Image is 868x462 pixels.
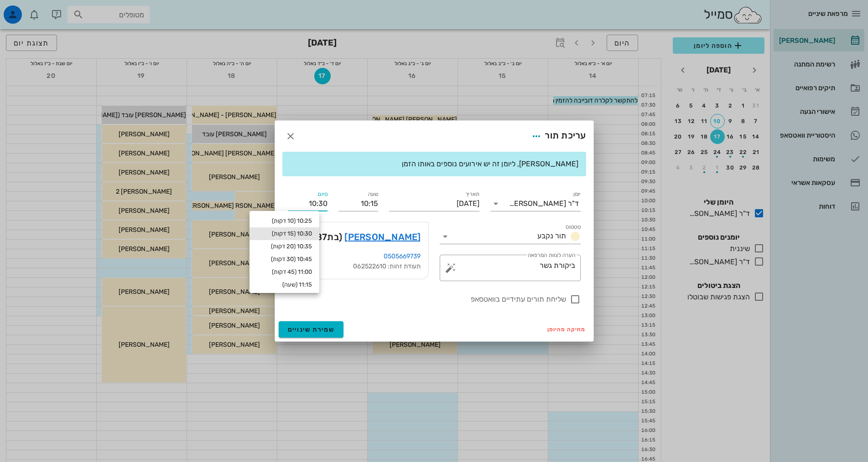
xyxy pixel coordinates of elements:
[296,262,421,272] div: תעודת זהות: 062522610
[288,295,566,304] label: שליחת תורים עתידיים בוואטסאפ
[544,323,590,336] button: מחיקה מהיומן
[465,191,479,198] label: תאריך
[402,159,578,168] span: [PERSON_NAME], ליומן זה יש אירועים נוספים באותו הזמן
[527,252,575,259] label: הערה לצוות המרפאה
[368,191,378,198] label: שעה
[279,321,344,338] button: שמירת שינויים
[547,326,586,333] span: מחיקה מהיומן
[257,217,312,225] div: 10:25 (10 דקות)
[257,230,312,237] div: 10:30 (15 דקות)
[566,224,581,231] label: סטטוס
[528,128,586,144] div: עריכת תור
[257,281,312,288] div: 11:15 (שעה)
[384,252,421,260] a: 0505669739
[318,191,327,198] label: סיום
[440,229,581,244] div: סטטוסתור נקבע
[537,231,566,240] span: תור נקבע
[509,200,579,208] div: ד"ר [PERSON_NAME]
[313,230,343,244] span: (בת )
[490,196,581,211] div: יומןד"ר [PERSON_NAME]
[316,231,327,242] span: 87
[288,326,335,334] span: שמירת שינויים
[344,230,421,244] a: [PERSON_NAME]
[257,243,312,250] div: 10:35 (20 דקות)
[257,256,312,263] div: 10:45 (30 דקות)
[288,196,327,211] input: 00:00
[573,191,581,198] label: יומן
[257,268,312,276] div: 11:00 (45 דקות)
